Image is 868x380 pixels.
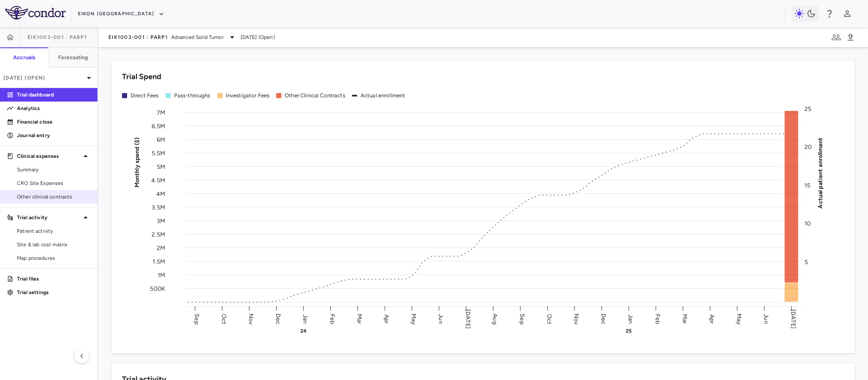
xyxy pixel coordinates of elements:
tspan: 2M [157,244,165,251]
button: Eikon [GEOGRAPHIC_DATA] [78,7,164,21]
tspan: Monthly spend ($) [133,137,141,187]
span: EIK1003-001 : PARP1 [108,34,168,41]
span: Summary [17,166,91,173]
p: [DATE] (Open) [3,74,84,82]
tspan: 1.5M [153,258,165,265]
div: Actual enrollment [361,92,405,99]
tspan: 5.5M [152,149,165,157]
span: Other clinical contracts [17,193,91,201]
span: CRO Site Expenses [17,179,91,187]
p: Trial activity [17,214,80,221]
span: [DATE] (Open) [241,33,275,41]
h6: Trial Spend [122,71,161,83]
p: Trial settings [17,289,91,296]
text: Apr [383,314,390,323]
tspan: 25 [804,105,811,113]
p: Clinical expenses [17,152,80,160]
text: 25 [626,328,632,334]
tspan: 3.5M [152,204,165,211]
text: Sep [193,314,200,324]
text: Sep [519,314,526,324]
text: Mar [681,314,688,324]
text: Mar [356,314,363,324]
text: Oct [220,314,227,324]
text: Jan [627,314,634,323]
div: Direct Fees [130,92,159,99]
text: Oct [546,314,553,324]
span: Site & lab cost matrix [17,241,91,248]
div: Investigator Fees [226,92,270,99]
tspan: 3M [157,217,165,224]
text: Jan [302,314,309,323]
tspan: 10 [804,220,811,227]
p: Trial files [17,275,91,283]
div: Pass-throughs [174,92,211,99]
tspan: 5M [157,163,165,170]
tspan: 2.5M [152,231,165,238]
tspan: 1M [158,271,165,278]
text: Jun [763,314,770,324]
div: Other Clinical Contracts [285,92,345,99]
text: Dec [275,313,282,324]
tspan: 20 [804,143,812,151]
text: Aug [491,314,499,324]
img: logo-full-SnFGN8VE.png [5,6,66,19]
h6: Accruals [13,54,35,61]
text: Dec [600,313,607,324]
p: Analytics [17,105,91,112]
text: May [735,313,743,325]
text: Feb [329,314,336,324]
text: Jun [437,314,444,324]
text: 24 [300,328,307,334]
text: May [410,313,417,325]
p: Financial close [17,118,91,126]
tspan: 500K [150,285,165,292]
text: [DATE] [464,309,471,329]
span: Patient activity [17,227,91,235]
tspan: 6M [157,136,165,143]
h6: Forecasting [58,54,89,61]
tspan: 4M [156,190,165,197]
text: Nov [247,313,255,325]
tspan: 4.5M [151,176,165,184]
text: Apr [708,314,715,323]
p: Trial dashboard [17,91,91,99]
text: Nov [573,313,580,325]
tspan: Actual patient enrollment [817,137,824,208]
tspan: 15 [804,182,810,189]
tspan: 7M [157,109,165,116]
span: Map procedures [17,254,91,262]
tspan: 6.5M [152,122,165,129]
text: [DATE] [790,309,797,329]
p: Journal entry [17,132,91,139]
text: Feb [654,314,661,324]
span: EIK1003-001 : PARP1 [28,34,87,41]
tspan: 5 [804,258,808,265]
span: Advanced Solid Tumor [171,33,224,41]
